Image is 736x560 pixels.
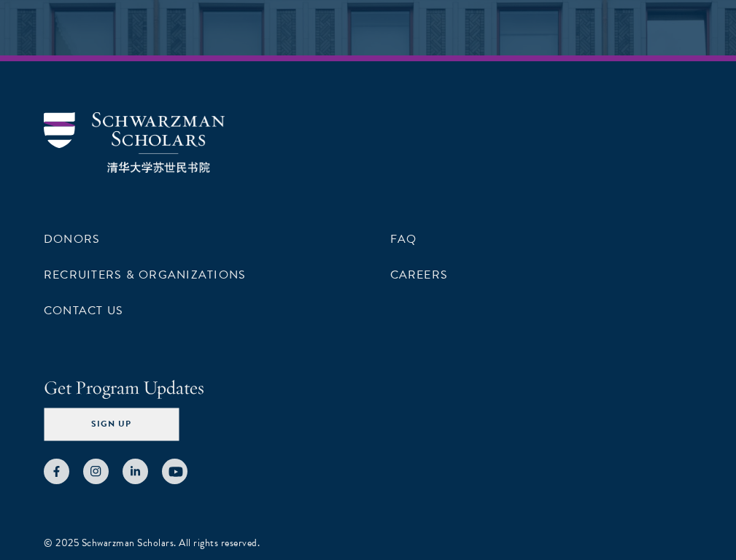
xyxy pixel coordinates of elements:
[44,408,179,440] button: Sign Up
[44,230,100,248] a: Donors
[44,112,225,173] img: Schwarzman Scholars
[390,266,449,284] a: Careers
[44,302,123,319] a: Contact Us
[390,230,417,248] a: FAQ
[44,374,692,402] h4: Get Program Updates
[44,266,246,284] a: Recruiters & Organizations
[44,535,692,551] div: © 2025 Schwarzman Scholars. All rights reserved.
